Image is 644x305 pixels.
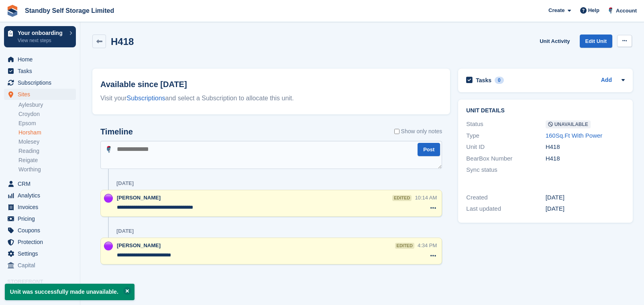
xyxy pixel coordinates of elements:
span: Home [18,54,66,65]
a: menu [4,178,76,189]
div: [DATE] [546,193,625,202]
span: [PERSON_NAME] [117,195,161,201]
a: menu [4,225,76,236]
span: Unavailable [546,120,591,128]
div: Unit ID [466,142,545,152]
a: Reading [18,147,76,155]
a: Croydon [18,110,76,118]
a: Aylesbury [18,101,76,109]
a: Worthing [18,166,76,173]
div: 4:34 PM [418,242,437,249]
a: menu [4,236,76,248]
h2: H418 [111,36,134,47]
span: Account [616,7,637,15]
span: Invoices [18,201,66,213]
span: CRM [18,178,66,189]
p: Your onboarding [18,30,65,36]
div: [DATE] [116,180,134,187]
div: 0 [495,77,504,84]
span: Storefront [7,278,80,286]
a: Epsom [18,120,76,127]
span: Create [548,6,565,14]
p: Unit was successfully made unavailable. [5,284,135,300]
div: Type [466,131,545,140]
div: Sync status [466,165,545,175]
img: Glenn Fisher [607,6,615,14]
a: menu [4,201,76,213]
a: menu [4,77,76,88]
a: Reigate [18,157,76,164]
div: Visit your and select a Subscription to allocate this unit. [100,94,442,103]
a: Edit Unit [580,35,612,48]
span: Capital [18,260,66,271]
a: menu [4,190,76,201]
div: [DATE] [116,228,134,234]
a: Standby Self Storage Limited [22,4,117,17]
a: Molesey [18,138,76,146]
div: edited [392,195,412,201]
img: Sue Ford [104,242,113,250]
h2: Tasks [476,77,491,84]
label: Show only notes [394,127,442,136]
div: H418 [546,154,625,163]
a: menu [4,213,76,224]
a: menu [4,54,76,65]
div: H418 [546,142,625,152]
a: Subscriptions [127,95,165,102]
a: Unit Activity [536,35,573,48]
span: Protection [18,236,66,248]
div: 10:14 AM [415,194,437,201]
img: Glenn Fisher [104,145,113,154]
span: Help [588,6,599,14]
div: BearBox Number [466,154,545,163]
a: 160Sq.Ft With Power [546,132,603,139]
div: Last updated [466,204,545,213]
p: View next steps [18,37,65,44]
span: Pricing [18,213,66,224]
h2: Unit details [466,108,625,114]
span: Analytics [18,190,66,201]
img: Sue Ford [104,194,113,203]
span: [PERSON_NAME] [117,242,161,248]
div: Created [466,193,545,202]
span: Settings [18,248,66,259]
a: menu [4,260,76,271]
div: Status [466,120,545,129]
input: Show only notes [394,127,399,136]
a: Add [601,76,612,85]
span: Tasks [18,65,66,77]
a: menu [4,248,76,259]
img: stora-icon-8386f47178a22dfd0bd8f6a31ec36ba5ce8667c1dd55bd0f319d3a0aa187defe.svg [6,5,18,17]
div: edited [395,243,414,249]
a: Your onboarding View next steps [4,26,76,47]
h2: Available since [DATE] [100,78,442,90]
a: menu [4,65,76,77]
a: menu [4,89,76,100]
div: [DATE] [546,204,625,213]
a: Horsham [18,129,76,136]
span: Coupons [18,225,66,236]
button: Post [418,143,440,156]
span: Subscriptions [18,77,66,88]
h2: Timeline [100,127,133,136]
span: Sites [18,89,66,100]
